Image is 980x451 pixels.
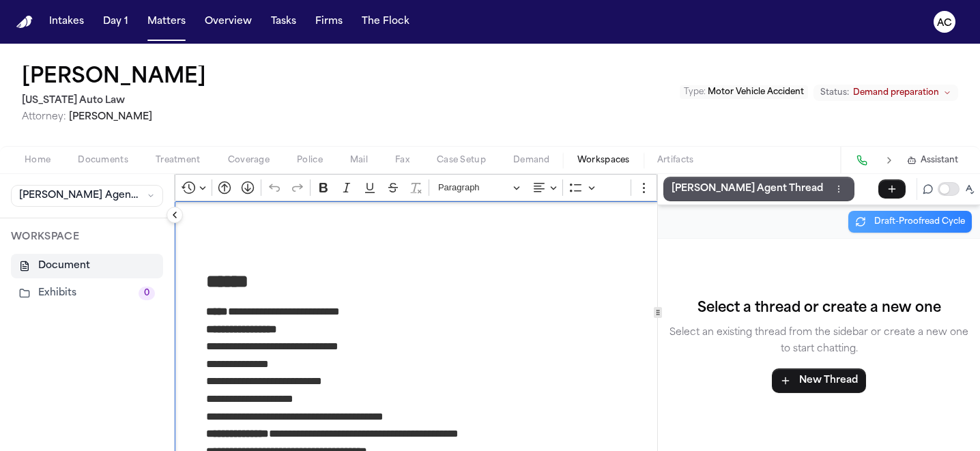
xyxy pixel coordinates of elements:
p: Select an existing thread from the sidebar or create a new one to start chatting. [669,325,969,358]
button: Edit Type: Motor Vehicle Accident [680,85,808,99]
span: Demand preparation [853,87,939,98]
span: Demand [513,155,550,166]
span: Case Setup [437,155,486,166]
h4: Select a thread or create a new one [669,297,969,319]
span: [PERSON_NAME] Agent Demand [19,189,141,203]
span: Treatment [156,155,201,166]
span: 0 [139,287,155,300]
button: Day 1 [98,10,134,34]
span: Artifacts [657,155,694,166]
span: Home [25,155,51,166]
span: Documents [78,155,128,166]
span: Workspaces [577,155,630,166]
button: Document [11,254,163,278]
span: Type : [684,88,706,96]
button: Collapse sidebar [167,207,183,223]
h1: [PERSON_NAME] [22,66,206,90]
button: Matters [142,10,191,34]
button: Firms [310,10,348,34]
span: Fax [395,155,409,166]
h2: [US_STATE] Auto Law [22,93,212,109]
span: Police [297,155,323,166]
span: Draft-Proofread Cycle [874,216,965,227]
span: Motor Vehicle Accident [708,88,804,96]
button: Edit matter name [22,66,206,90]
span: [PERSON_NAME] [69,112,152,122]
button: Draft-Proofread Cycle [848,211,972,233]
button: Change status from Demand preparation [813,85,958,101]
button: New Thread [772,368,866,393]
text: AC [937,18,952,28]
button: [PERSON_NAME] Agent ThreadThread actions [663,177,854,201]
button: Exhibits0 [11,281,163,306]
span: Attorney: [22,112,66,122]
a: Home [16,16,33,29]
button: Thread actions [831,181,846,197]
span: Assistant [921,155,958,166]
span: Status: [820,87,849,98]
button: Toggle proofreading mode [938,182,960,196]
button: Make a Call [852,151,871,170]
p: [PERSON_NAME] Agent Thread [672,181,823,197]
button: [PERSON_NAME] Agent Demand [11,185,163,207]
span: Mail [350,155,368,166]
button: Assistant [907,155,958,166]
button: Intakes [44,10,89,34]
button: The Flock [356,10,415,34]
img: Finch Logo [16,16,33,29]
button: Tasks [265,10,302,34]
p: WORKSPACE [11,229,163,246]
span: Coverage [228,155,270,166]
span: Paragraph [438,179,509,196]
div: Editor toolbar [175,174,657,201]
button: Paragraph, Heading [432,177,526,199]
button: Overview [199,10,257,34]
